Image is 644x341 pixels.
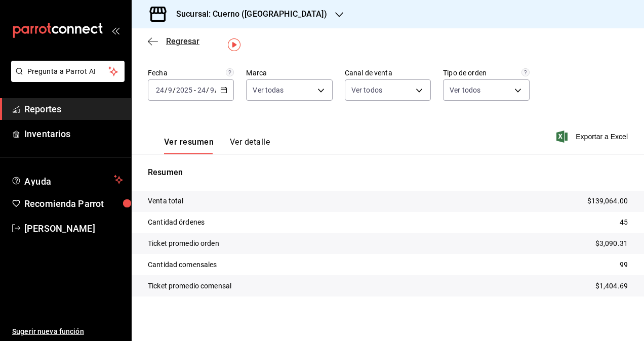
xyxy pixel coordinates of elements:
span: / [173,86,176,94]
font: Sugerir nueva función [12,327,84,335]
p: $1,404.69 [595,281,628,291]
input: -- [210,86,215,94]
span: Ayuda [24,174,110,186]
font: Recomienda Parrot [24,198,104,209]
p: Resumen [148,166,628,179]
button: Regresar [148,36,199,46]
font: Ver resumen [164,137,214,147]
label: Fecha [148,69,234,76]
label: Tipo de orden [443,69,529,76]
p: 99 [620,260,628,270]
span: Ver todos [351,85,382,95]
span: Regresar [166,36,199,46]
input: ---- [176,86,193,94]
span: Pregunta a Parrot AI [27,66,109,77]
label: Marca [246,69,332,76]
input: -- [197,86,206,94]
p: $139,064.00 [587,196,628,206]
button: open_drawer_menu [111,26,119,34]
span: - [194,86,196,94]
p: Cantidad comensales [148,260,217,270]
p: Ticket promedio orden [148,238,219,249]
input: -- [155,86,165,94]
p: 45 [620,217,628,228]
svg: Información delimitada a máximo 62 días. [226,68,234,76]
div: Pestañas de navegación [164,137,270,154]
button: Pregunta a Parrot AI [11,61,125,82]
input: -- [168,86,173,94]
span: / [215,86,218,94]
font: Exportar a Excel [576,133,628,141]
svg: Todas las órdenes contabilizan 1 comensal a excepción de órdenes de mesa con comensales obligator... [521,68,530,76]
p: Venta total [148,196,183,206]
p: $3,090.31 [595,238,628,249]
p: Cantidad órdenes [148,217,205,228]
span: / [165,86,168,94]
label: Canal de venta [345,69,431,76]
button: Exportar a Excel [558,131,628,143]
button: Ver detalle [230,137,270,154]
a: Pregunta a Parrot AI [7,73,125,84]
font: [PERSON_NAME] [24,223,95,234]
img: Marcador de información sobre herramientas [228,38,240,51]
font: Reportes [24,104,61,114]
span: Ver todas [253,85,284,95]
h3: Sucursal: Cuerno ([GEOGRAPHIC_DATA]) [168,8,327,20]
span: / [206,86,209,94]
span: Ver todos [450,85,480,95]
p: Ticket promedio comensal [148,281,231,291]
font: Inventarios [24,129,70,139]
